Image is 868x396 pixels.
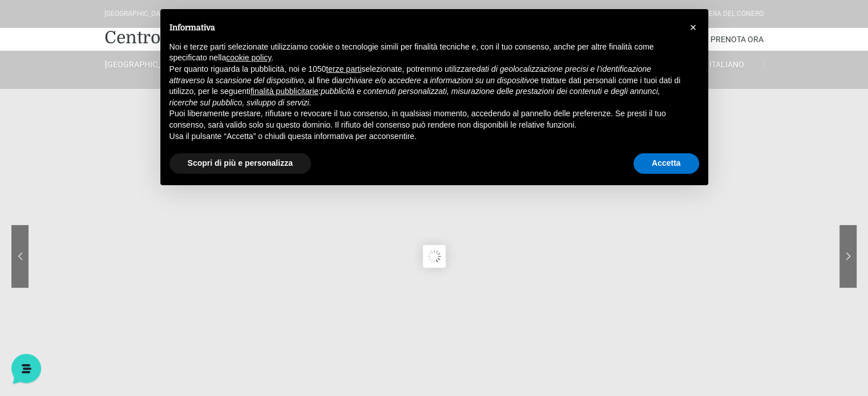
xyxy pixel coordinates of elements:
[149,291,219,317] button: Aiuto
[684,18,703,36] button: Chiudi questa informativa
[169,64,651,85] em: dati di geolocalizzazione precisi e l’identificazione attraverso la scansione del dispositivo
[34,307,54,317] p: Home
[169,64,681,108] p: Per quanto riguarda la pubblicità, noi e 1050 selezionate, potremmo utilizzare , al fine di e tra...
[169,87,660,107] em: pubblicità e contenuti personalizzati, misurazione delle prestazioni dei contenuti e degli annunc...
[169,23,681,32] h2: Informativa
[26,211,187,223] input: Cerca un articolo...
[9,352,43,386] iframe: Customerly Messenger Launcher
[169,108,681,130] p: Puoi liberamente prestare, rifiutare o revocare il tuo consenso, in qualsiasi momento, accedendo ...
[79,291,150,317] button: Messaggi
[169,42,681,64] p: Noi e terze parti selezionate utilizziamo cookie o tecnologie simili per finalità tecniche e, con...
[18,109,41,132] img: light
[633,153,699,174] button: Accetta
[9,291,79,317] button: Home
[122,187,210,196] a: Apri Centro Assistenza
[9,9,192,46] h2: Ciao da De Angelis Resort 👋
[18,91,97,100] span: Le tue conversazioni
[251,86,318,97] button: finalità pubblicitarie
[338,76,534,85] em: archiviare e/o accedere a informazioni su un dispositivo
[99,307,130,317] p: Messaggi
[710,28,764,51] a: Prenota Ora
[18,141,210,164] button: Inizia una conversazione
[169,153,311,174] button: Scopri di più e personalizza
[104,59,177,70] a: [GEOGRAPHIC_DATA]
[169,131,681,142] p: Usa il pulsante “Accetta” o chiudi questa informativa per acconsentire.
[690,21,697,34] span: ×
[18,187,89,196] span: Trova una risposta
[226,53,271,62] a: cookie policy
[104,26,325,49] a: Centro Vacanze De Angelis
[37,109,59,132] img: light
[691,59,764,70] a: Italiano
[709,60,744,69] span: Italiano
[176,307,192,317] p: Aiuto
[326,64,361,75] button: terze parti
[104,9,170,19] div: [GEOGRAPHIC_DATA]
[9,50,192,73] p: La nostra missione è rendere la tua esperienza straordinaria!
[74,148,168,157] span: Inizia una conversazione
[697,9,764,19] div: Riviera Del Conero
